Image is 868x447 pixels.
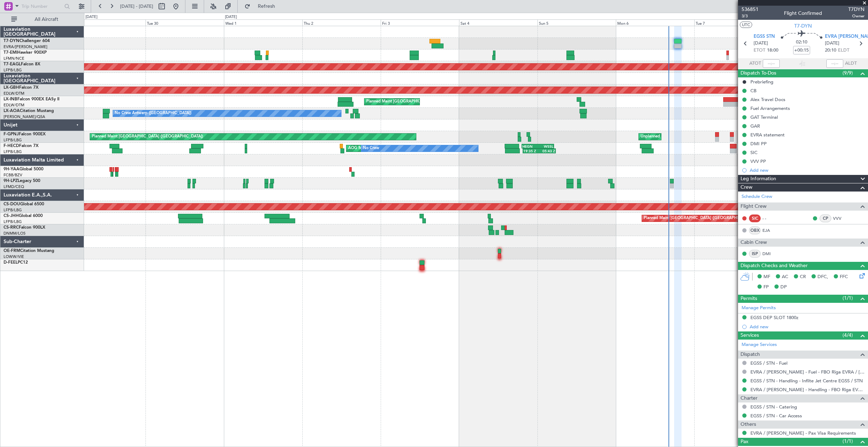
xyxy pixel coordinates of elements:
[4,214,43,218] a: CS-JHHGlobal 6000
[4,254,24,259] a: LOWW/VIE
[750,96,785,102] div: Alex Travel Docs
[4,214,19,218] span: CS-JHH
[754,47,765,54] span: ETOT
[4,39,50,43] a: T7-DYNChallenger 604
[763,59,780,68] input: --:--
[750,324,864,330] div: Add new
[18,17,75,22] span: All Aircraft
[4,102,24,108] a: EDLW/DTM
[741,69,776,77] span: Dispatch To-Dos
[4,260,18,265] span: D-FEEL
[224,19,302,26] div: Wed 1
[741,262,808,270] span: Dispatch Checks and Weather
[750,114,778,120] div: GAT Terminal
[750,314,798,320] div: EGSS DEP SLOT 1800z
[644,213,755,224] div: Planned Maint [GEOGRAPHIC_DATA] ([GEOGRAPHIC_DATA])
[843,331,853,339] span: (4/4)
[4,167,19,171] span: 9H-YAA
[741,175,776,183] span: Leg Information
[749,60,761,67] span: ATOT
[825,40,839,47] span: [DATE]
[825,47,836,54] span: 20:10
[762,251,778,257] a: DMI
[4,249,20,253] span: OE-FRM
[750,141,767,147] div: DMI PP
[4,109,54,113] a: LX-AOACitation Mustang
[4,132,46,136] a: F-GPNJFalcon 900EX
[754,33,775,40] span: EGSS STN
[4,231,25,236] a: DNMM/LOS
[782,274,788,281] span: AC
[762,227,778,234] a: EJA
[742,6,759,13] span: 536851
[820,214,831,222] div: CP
[4,67,22,73] a: LFPB/LBG
[4,91,24,96] a: EDLW/DTM
[4,225,19,230] span: CS-RRC
[780,284,787,291] span: DP
[741,183,753,192] span: Crew
[459,19,537,26] div: Sat 4
[796,39,807,46] span: 02:10
[523,149,539,153] div: 19:35 Z
[92,131,203,142] div: Planned Maint [GEOGRAPHIC_DATA] ([GEOGRAPHIC_DATA])
[742,13,759,19] span: 3/3
[4,207,22,213] a: LFPB/LBG
[750,387,864,393] a: EVRA / [PERSON_NAME] - Handling - FBO Riga EVRA / [PERSON_NAME]
[4,62,40,66] a: T7-EAGLFalcon 8X
[749,250,761,258] div: ISP
[848,13,864,19] span: Owner
[616,19,694,26] div: Mon 6
[225,14,237,20] div: [DATE]
[750,105,790,111] div: Fuel Arrangements
[750,132,785,138] div: EVRA statement
[4,225,45,230] a: CS-RRCFalcon 900LX
[4,184,24,189] a: LFMD/CEQ
[750,413,802,419] a: EGSS / STN - Car Access
[848,6,864,13] span: T7DYN
[742,341,777,348] a: Manage Services
[4,144,19,148] span: F-HECD
[4,202,44,206] a: CS-DOUGlobal 6500
[4,137,22,143] a: LFPB/LBG
[749,214,761,222] div: SIC
[4,219,22,224] a: LFPB/LBG
[750,360,787,366] a: EGSS / STN - Fuel
[750,149,757,155] div: SIC
[4,86,19,90] span: LX-GBH
[363,143,379,154] div: No Crew
[4,109,20,113] span: LX-AOA
[741,420,756,429] span: Others
[252,4,281,9] span: Refresh
[750,88,756,94] div: CB
[750,123,760,129] div: GAR
[302,19,381,26] div: Thu 2
[694,19,773,26] div: Tue 7
[4,249,54,253] a: OE-FRMCitation Mustang
[740,22,752,28] button: UTC
[741,394,757,402] span: Charter
[833,215,849,222] a: VVV
[145,19,224,26] div: Tue 30
[4,167,43,171] a: 9H-YAAGlobal 5000
[4,51,47,55] a: T7-EMIHawker 900XP
[762,215,778,222] div: - -
[538,144,553,148] div: WSSL
[838,47,849,54] span: ELDT
[741,351,760,359] span: Dispatch
[537,19,616,26] div: Sun 5
[4,179,40,183] a: 9H-LPZLegacy 500
[750,430,856,436] a: EVRA / [PERSON_NAME] - Pax Visa Requirements
[120,3,153,10] span: [DATE] - [DATE]
[742,305,776,312] a: Manage Permits
[4,132,19,136] span: F-GPNJ
[763,274,770,281] span: MF
[750,79,773,85] div: Prebriefing
[741,331,759,340] span: Services
[843,69,853,77] span: (9/9)
[4,149,22,154] a: LFPB/LBG
[843,437,853,445] span: (1/1)
[741,438,748,446] span: Pax
[843,294,853,302] span: (1/1)
[4,39,19,43] span: T7-DYN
